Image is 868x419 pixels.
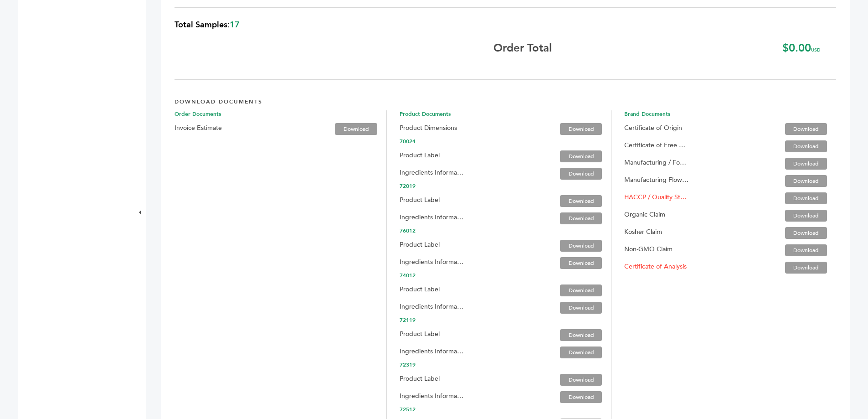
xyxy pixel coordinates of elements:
a: Download [560,123,602,135]
a: Download [560,240,602,252]
label: Product Label [400,239,440,250]
label: Kosher Claim [624,227,662,238]
a: Download [560,195,602,207]
a: Download [560,374,602,386]
span: 70024 [400,138,611,145]
a: Download [560,212,602,224]
span: Order Documents [175,110,386,118]
label: Ingredients Information [400,346,464,357]
span: 72319 [400,361,611,368]
label: Ingredients Information [400,212,464,223]
span: 74012 [400,272,611,279]
a: Download [785,140,827,152]
span: Brand Documents [624,110,836,118]
a: Download [335,123,377,135]
a: Download [560,285,602,296]
label: Product Label [400,284,440,295]
span: 72019 [400,182,611,190]
span: 72119 [400,316,611,324]
label: Ingredients Information [400,257,464,268]
a: Download [560,329,602,341]
a: Download [785,210,827,222]
label: Certificate of Origin [624,123,682,134]
a: Download [560,150,602,162]
span: Total Samples: [175,19,230,31]
a: Download [560,302,602,314]
a: Download [785,227,827,239]
label: Manufacturing Flow Diagram [624,175,688,186]
span: 17 [230,19,240,31]
a: Download [560,347,602,358]
a: Download [785,175,827,187]
a: Download [785,244,827,256]
label: Certificate of Analysis [624,261,687,272]
h4: DOWNLOAD DOCUMENTS [175,91,836,110]
label: Ingredients Information [400,167,464,178]
label: Product Dimensions [400,123,457,134]
label: Product Label [400,150,440,161]
label: Manufacturing / Food and Safety Certificate [624,157,688,168]
span: 72512 [400,406,611,413]
label: Certificate of Free Sale [624,140,688,151]
b: Order Total [493,44,552,52]
span: 76012 [400,227,611,234]
label: Non-GMO Claim [624,244,673,255]
label: Ingredients Information [400,391,464,402]
label: Product Label [400,195,440,206]
label: Organic Claim [624,209,665,220]
a: Download [785,262,827,274]
label: Ingredients Information [400,301,464,312]
span: USD [811,47,821,53]
a: Download [785,158,827,170]
label: Product Label [400,373,440,384]
label: Invoice Estimate [175,123,222,134]
label: HACCP / Quality Statement [624,192,688,203]
a: Download [560,168,602,180]
a: Download [560,391,602,403]
a: Download [785,123,827,135]
b: $0.00 [782,41,821,56]
label: Product Label [400,329,440,340]
span: Product Documents [400,110,611,118]
a: Download [560,257,602,269]
a: Download [785,192,827,204]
